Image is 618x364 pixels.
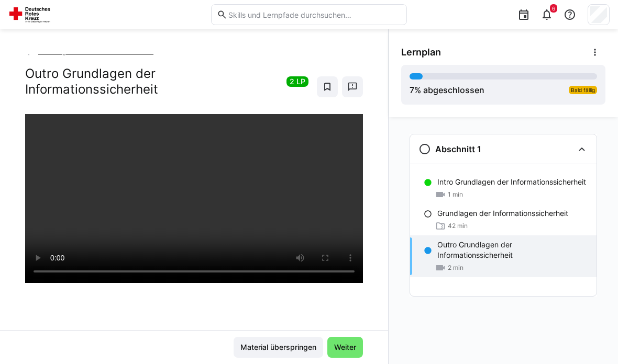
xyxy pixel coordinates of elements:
[448,264,463,272] span: 2 min
[437,177,586,187] p: Intro Grundlagen der Informationssicherheit
[448,190,463,199] span: 1 min
[448,222,468,230] span: 42 min
[327,337,363,358] button: Weiter
[239,342,318,352] span: Material überspringen
[410,84,484,96] div: % abgeschlossen
[333,342,358,352] span: Weiter
[437,240,588,260] p: Outro Grundlagen der Informationssicherheit
[234,337,323,358] button: Material überspringen
[25,66,280,97] h2: Outro Grundlagen der Informationssicherheit
[552,5,555,12] span: 6
[25,48,153,55] a: Grundlagen der Informationssicherheit
[290,76,305,87] span: 2 LP
[410,85,414,95] span: 7
[401,47,441,58] span: Lernplan
[227,10,401,19] input: Skills und Lernpfade durchsuchen…
[435,144,481,154] h3: Abschnitt 1
[437,208,568,219] p: Grundlagen der Informationssicherheit
[571,87,595,93] span: Bald fällig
